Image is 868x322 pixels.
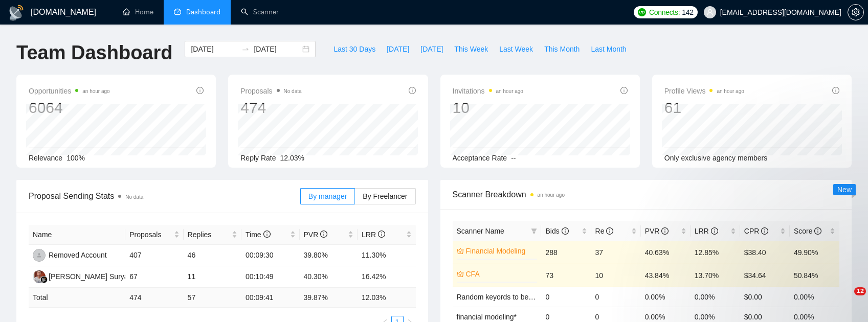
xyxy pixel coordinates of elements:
[641,241,691,264] td: 40.63%
[300,288,358,308] td: 39.87 %
[29,225,125,245] th: Name
[29,288,125,308] td: Total
[645,227,669,235] span: PVR
[457,247,464,255] span: crown
[790,287,839,307] td: 0.00%
[184,245,241,266] td: 46
[832,87,839,94] span: info-circle
[280,154,304,162] span: 12.03%
[664,98,744,118] div: 61
[186,8,220,16] span: Dashboard
[641,287,691,307] td: 0.00%
[664,85,744,97] span: Profile Views
[33,272,138,280] a: D[PERSON_NAME] Suryanto
[837,186,852,194] span: New
[125,225,183,245] th: Proposals
[466,245,536,257] a: Financial Modeling
[358,266,416,288] td: 16.42%
[649,7,680,18] span: Connects:
[33,249,46,262] img: RA
[833,287,858,312] iframe: Intercom live chat
[284,88,302,94] span: No data
[129,229,171,240] span: Proposals
[241,245,299,266] td: 00:09:30
[531,228,537,234] span: filter
[328,41,381,57] button: Last 30 Days
[240,85,301,97] span: Proposals
[595,227,614,235] span: Re
[415,41,449,57] button: [DATE]
[125,288,183,308] td: 474
[241,45,250,53] span: to
[591,264,641,287] td: 10
[125,194,143,200] span: No data
[457,293,548,301] a: Random keyords to be used:
[848,8,863,16] span: setting
[362,231,385,239] span: LRR
[591,241,641,264] td: 37
[29,190,300,202] span: Proposal Sending Stats
[363,192,407,200] span: By Freelancer
[241,288,299,308] td: 00:09:41
[358,288,416,308] td: 12.03 %
[664,154,768,162] span: Only exclusive agency members
[240,98,301,118] div: 474
[854,287,866,295] span: 12
[420,43,443,55] span: [DATE]
[499,43,533,55] span: Last Week
[174,8,181,15] span: dashboard
[453,188,840,201] span: Scanner Breakdown
[184,288,241,308] td: 57
[300,245,358,266] td: 39.80%
[308,192,347,200] span: By manager
[29,154,62,162] span: Relevance
[529,223,539,239] span: filter
[16,41,172,65] h1: Team Dashboard
[453,85,523,97] span: Invitations
[606,227,613,235] span: info-circle
[409,87,416,94] span: info-circle
[304,231,328,239] span: PVR
[300,266,358,288] td: 40.30%
[358,245,416,266] td: 11.30%
[457,227,504,235] span: Scanner Name
[466,268,536,280] a: CFA
[188,229,230,240] span: Replies
[378,231,385,238] span: info-circle
[538,192,565,198] time: an hour ago
[49,249,107,261] div: Removed Account
[539,41,585,57] button: This Month
[638,8,646,16] img: upwork-logo.png
[263,231,271,238] span: info-circle
[740,287,790,307] td: $0.00
[541,287,591,307] td: 0
[240,154,276,162] span: Reply Rate
[453,98,523,118] div: 10
[541,264,591,287] td: 73
[29,85,110,97] span: Opportunities
[620,87,628,94] span: info-circle
[496,88,523,94] time: an hour ago
[196,87,204,94] span: info-circle
[453,154,507,162] span: Acceptance Rate
[125,245,183,266] td: 407
[241,45,250,53] span: swap-right
[544,43,580,55] span: This Month
[241,266,299,288] td: 00:10:49
[125,266,183,288] td: 67
[320,231,327,238] span: info-circle
[123,8,153,16] a: homeHome
[449,41,494,57] button: This Week
[717,88,744,94] time: an hour ago
[591,287,641,307] td: 0
[457,270,464,278] span: crown
[691,287,740,307] td: 0.00%
[641,264,691,287] td: 43.84%
[585,41,632,57] button: Last Month
[706,9,714,16] span: user
[562,227,569,235] span: info-circle
[661,227,669,235] span: info-circle
[184,266,241,288] td: 11
[591,43,626,55] span: Last Month
[40,276,48,283] img: gigradar-bm.png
